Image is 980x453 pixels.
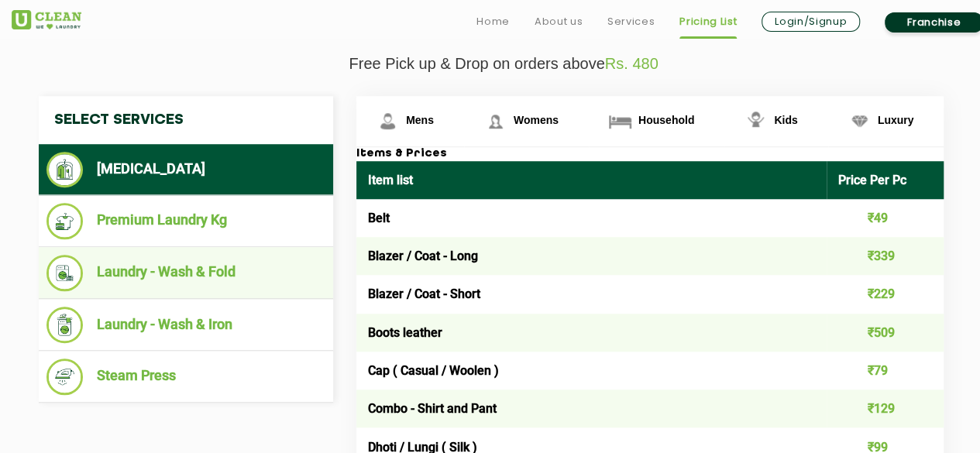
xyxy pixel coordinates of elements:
td: Belt [356,199,827,237]
li: [MEDICAL_DATA] [46,152,325,187]
a: Pricing List [679,12,737,31]
span: Rs. 480 [605,55,658,72]
a: Services [607,12,655,31]
span: Luxury [878,114,914,126]
li: Steam Press [46,359,325,395]
img: Premium Laundry Kg [46,203,83,239]
td: Blazer / Coat - Short [356,275,827,313]
td: Cap ( Casual / Woolen ) [356,352,827,390]
td: ₹79 [827,352,944,390]
td: Boots leather [356,314,827,352]
img: Kids [742,108,769,135]
td: ₹339 [827,237,944,275]
img: Household [607,108,634,135]
td: ₹509 [827,314,944,352]
img: Luxury [846,108,873,135]
td: Blazer / Coat - Long [356,237,827,275]
a: About us [535,12,583,31]
td: ₹129 [827,390,944,427]
li: Laundry - Wash & Fold [46,255,325,291]
img: Steam Press [46,359,83,395]
span: Household [638,114,694,126]
td: Combo - Shirt and Pant [356,390,827,427]
span: Mens [406,114,434,126]
img: Laundry - Wash & Iron [46,307,83,343]
a: Home [476,12,510,31]
td: ₹49 [827,199,944,237]
td: ₹229 [827,275,944,313]
h4: Select Services [39,96,333,144]
li: Premium Laundry Kg [46,203,325,239]
img: Dry Cleaning [46,152,83,187]
img: UClean Laundry and Dry Cleaning [12,10,81,29]
span: Kids [774,114,797,126]
img: Laundry - Wash & Fold [46,255,83,291]
img: Mens [374,108,401,135]
th: Item list [356,161,827,199]
img: Womens [482,108,509,135]
th: Price Per Pc [827,161,944,199]
a: Login/Signup [762,12,860,32]
li: Laundry - Wash & Iron [46,307,325,343]
h3: Items & Prices [356,147,944,161]
span: Womens [514,114,559,126]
